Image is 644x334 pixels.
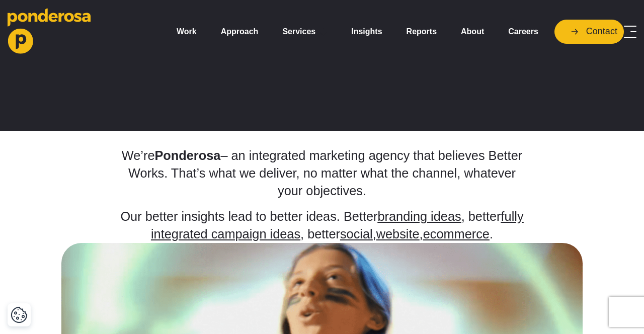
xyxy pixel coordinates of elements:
a: Services [274,21,335,42]
p: Our better insights lead to better ideas. Better , better , better , , . [115,208,529,243]
a: Insights [343,21,390,42]
img: Revisit consent button [11,306,28,323]
button: Toggle menu [624,26,636,38]
a: website [376,227,420,241]
a: social [340,227,373,241]
button: Cookie Settings [11,306,28,323]
strong: Ponderosa [154,148,220,162]
a: branding ideas [378,209,461,223]
a: Careers [500,21,546,42]
a: ecommerce [423,227,490,241]
a: Work [169,21,205,42]
p: We’re – an integrated marketing agency that believes Better Works. That’s what we deliver, no mat... [115,147,529,200]
a: Reports [398,21,445,42]
a: Go to homepage [8,8,153,55]
a: Contact [554,20,624,43]
a: Approach [213,21,267,42]
a: About [453,21,492,42]
a: fully integrated campaign ideas [151,209,524,241]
